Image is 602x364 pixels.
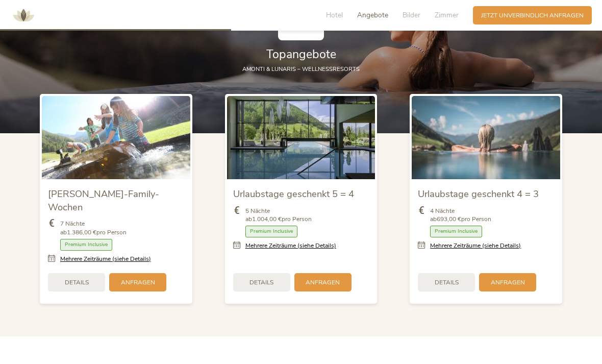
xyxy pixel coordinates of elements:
[245,226,297,237] span: Premium Inclusive
[67,228,96,236] b: 1.386,00 €
[245,207,312,224] span: 5 Nächte ab pro Person
[252,215,282,223] b: 1.004,00 €
[242,65,360,73] span: AMONTI & LUNARIS – Wellnessresorts
[491,278,525,287] span: Anfragen
[306,278,340,287] span: Anfragen
[437,215,461,223] b: 693,00 €
[60,239,112,251] span: Premium Inclusive
[245,241,336,250] a: Mehrere Zeiträume (siehe Details)
[412,96,560,179] img: Urlaubstage geschenkt 4 = 3
[266,46,336,62] span: Topangebote
[60,220,127,237] span: 7 Nächte ab pro Person
[249,278,273,287] span: Details
[48,187,159,213] span: [PERSON_NAME]-Family-Wochen
[8,12,39,18] a: AMONTI & LUNARIS Wellnessresort
[430,226,482,237] span: Premium Inclusive
[357,10,388,20] span: Angebote
[481,11,584,20] span: Jetzt unverbindlich anfragen
[227,96,375,179] img: Urlaubstage geschenkt 5 = 4
[430,241,521,250] a: Mehrere Zeiträume (siehe Details)
[42,96,190,179] img: Sommer-Family-Wochen
[430,207,491,224] span: 4 Nächte ab pro Person
[60,255,151,263] a: Mehrere Zeiträume (siehe Details)
[403,10,420,20] span: Bilder
[418,187,539,200] span: Urlaubstage geschenkt 4 = 3
[435,278,459,287] span: Details
[121,278,155,287] span: Anfragen
[65,278,89,287] span: Details
[435,10,459,20] span: Zimmer
[326,10,343,20] span: Hotel
[233,187,354,200] span: Urlaubstage geschenkt 5 = 4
